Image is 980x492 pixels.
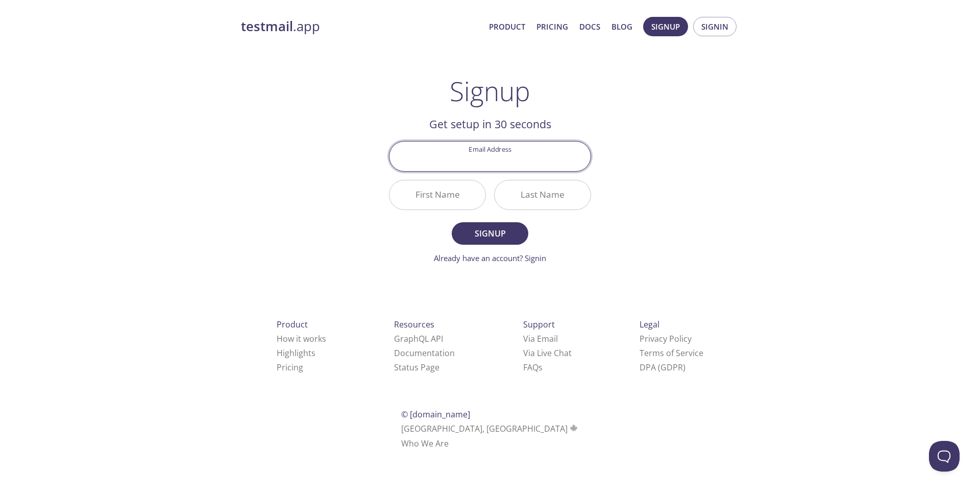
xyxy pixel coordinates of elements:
[463,226,517,241] span: Signup
[693,17,737,36] button: Signin
[394,347,455,359] a: Documentation
[538,362,543,373] span: s
[452,222,528,245] button: Signup
[536,20,568,33] a: Pricing
[640,362,685,373] a: DPA (GDPR)
[643,17,688,36] button: Signup
[489,20,525,33] a: Product
[241,18,481,35] a: testmail.app
[401,423,579,434] span: [GEOGRAPHIC_DATA], [GEOGRAPHIC_DATA]
[523,362,543,373] a: FAQ
[651,20,680,33] span: Signup
[579,20,600,33] a: Docs
[241,17,293,35] strong: testmail
[523,319,555,330] span: Support
[640,333,692,344] a: Privacy Policy
[701,20,728,33] span: Signin
[277,347,315,359] a: Highlights
[450,76,530,106] h1: Signup
[523,347,572,359] a: Via Live Chat
[523,333,558,344] a: Via Email
[640,319,659,330] span: Legal
[394,333,443,344] a: GraphQL API
[434,253,546,263] a: Already have an account? Signin
[389,115,591,133] h2: Get setup in 30 seconds
[401,438,449,449] a: Who We Are
[401,409,470,420] span: © [DOMAIN_NAME]
[394,319,434,330] span: Resources
[394,362,439,373] a: Status Page
[611,20,632,33] a: Blog
[929,441,960,472] iframe: Help Scout Beacon - Open
[277,319,308,330] span: Product
[277,333,326,344] a: How it works
[277,362,303,373] a: Pricing
[640,347,703,359] a: Terms of Service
